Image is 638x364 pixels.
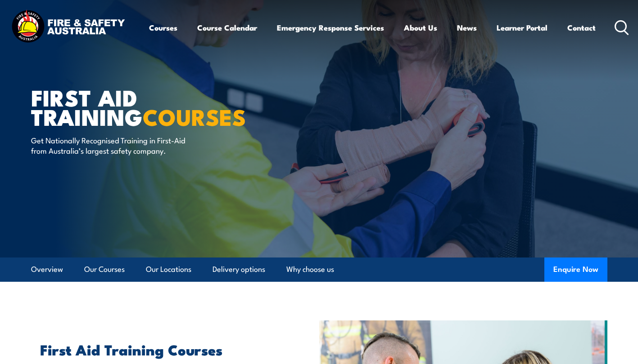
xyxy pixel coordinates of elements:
a: Why choose us [286,257,334,281]
a: Emergency Response Services [277,16,384,40]
h1: First Aid Training [31,87,253,126]
a: News [457,16,477,40]
a: Our Courses [84,257,125,281]
button: Enquire Now [544,257,607,282]
a: Contact [567,16,596,40]
a: About Us [404,16,437,40]
a: Our Locations [146,257,191,281]
a: Learner Portal [497,16,548,40]
a: Delivery options [213,257,265,281]
a: Course Calendar [197,16,257,40]
a: Courses [149,16,177,40]
p: Get Nationally Recognised Training in First-Aid from Australia’s largest safety company. [31,135,195,156]
strong: COURSES [143,99,246,133]
a: Overview [31,257,63,281]
h2: First Aid Training Courses [40,343,278,355]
